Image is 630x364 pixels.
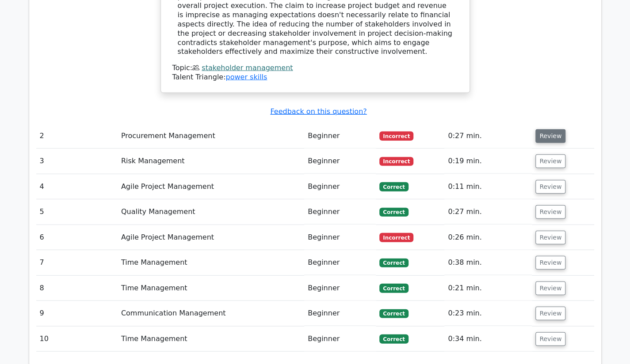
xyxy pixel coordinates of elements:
[304,276,376,301] td: Beginner
[172,64,458,73] div: Topic:
[36,149,118,174] td: 3
[172,64,458,82] div: Talent Triangle:
[118,225,304,250] td: Agile Project Management
[379,157,413,166] span: Incorrect
[36,250,118,275] td: 7
[379,259,408,267] span: Correct
[36,174,118,199] td: 4
[379,208,408,217] span: Correct
[444,326,532,352] td: 0:34 min.
[304,301,376,326] td: Beginner
[535,180,565,194] button: Review
[535,154,565,168] button: Review
[36,225,118,250] td: 6
[304,124,376,149] td: Beginner
[118,276,304,301] td: Time Management
[444,174,532,199] td: 0:11 min.
[304,225,376,250] td: Beginner
[36,276,118,301] td: 8
[304,250,376,275] td: Beginner
[118,250,304,275] td: Time Management
[444,276,532,301] td: 0:21 min.
[118,149,304,174] td: Risk Management
[379,334,408,343] span: Correct
[304,149,376,174] td: Beginner
[36,124,118,149] td: 2
[535,307,565,320] button: Review
[36,301,118,326] td: 9
[304,199,376,225] td: Beginner
[444,301,532,326] td: 0:23 min.
[444,199,532,225] td: 0:27 min.
[379,233,413,242] span: Incorrect
[118,301,304,326] td: Communication Management
[535,281,565,295] button: Review
[225,73,267,81] a: power skills
[118,199,304,225] td: Quality Management
[535,205,565,219] button: Review
[202,64,293,72] a: stakeholder management
[118,124,304,149] td: Procurement Management
[304,326,376,352] td: Beginner
[535,129,565,143] button: Review
[118,326,304,352] td: Time Management
[444,149,532,174] td: 0:19 min.
[270,107,367,116] a: Feedback on this question?
[379,131,413,140] span: Incorrect
[304,174,376,199] td: Beginner
[535,256,565,270] button: Review
[535,231,565,244] button: Review
[444,250,532,275] td: 0:38 min.
[36,326,118,352] td: 10
[36,199,118,225] td: 5
[118,174,304,199] td: Agile Project Management
[379,284,408,293] span: Correct
[444,225,532,250] td: 0:26 min.
[444,124,532,149] td: 0:27 min.
[379,182,408,191] span: Correct
[379,309,408,318] span: Correct
[535,332,565,346] button: Review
